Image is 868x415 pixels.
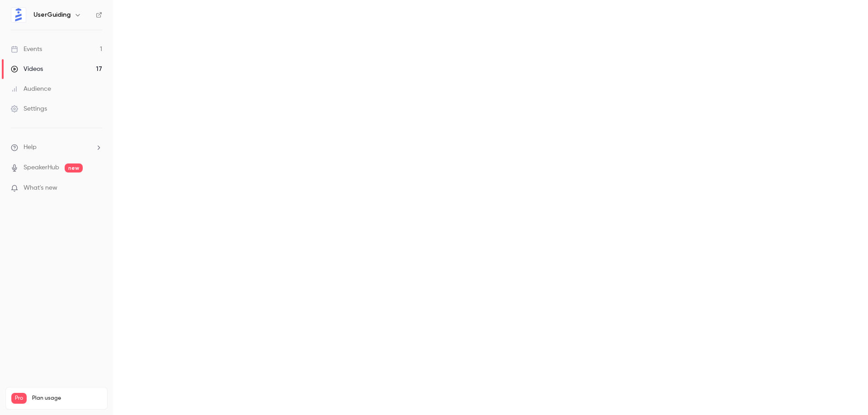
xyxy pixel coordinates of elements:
[11,104,47,113] div: Settings
[11,143,102,152] li: help-dropdown-opener
[11,65,43,74] div: Videos
[11,393,27,404] span: Pro
[11,84,51,93] div: Audience
[24,143,37,152] span: Help
[33,10,71,19] h6: UserGuiding
[24,183,57,193] span: What's new
[11,8,26,22] img: UserGuiding
[32,395,102,402] span: Plan usage
[11,45,42,54] div: Events
[24,163,59,173] a: SpeakerHub
[65,163,83,173] span: new
[91,184,102,192] iframe: Noticeable Trigger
